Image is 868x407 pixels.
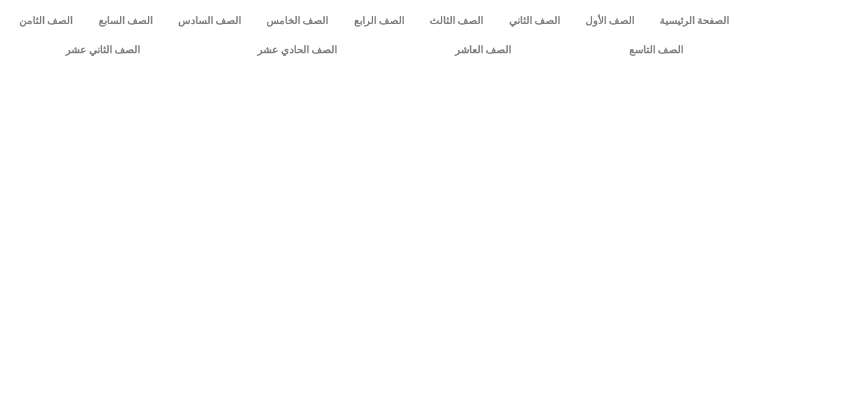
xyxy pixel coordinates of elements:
a: الصف الأول [573,6,647,36]
a: الصف السابع [85,6,165,36]
a: الصف الثاني [496,6,572,36]
a: الصف الخامس [254,6,341,36]
a: الصف الثامن [6,6,85,36]
a: الصفحة الرئيسية [647,6,742,36]
a: الصف الثالث [417,6,496,36]
a: الصف التاسع [570,36,742,65]
a: الصف الرابع [341,6,417,36]
a: الصف الثاني عشر [6,36,199,65]
a: الصف السادس [165,6,254,36]
a: الصف العاشر [396,36,570,65]
a: الصف الحادي عشر [199,36,397,65]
